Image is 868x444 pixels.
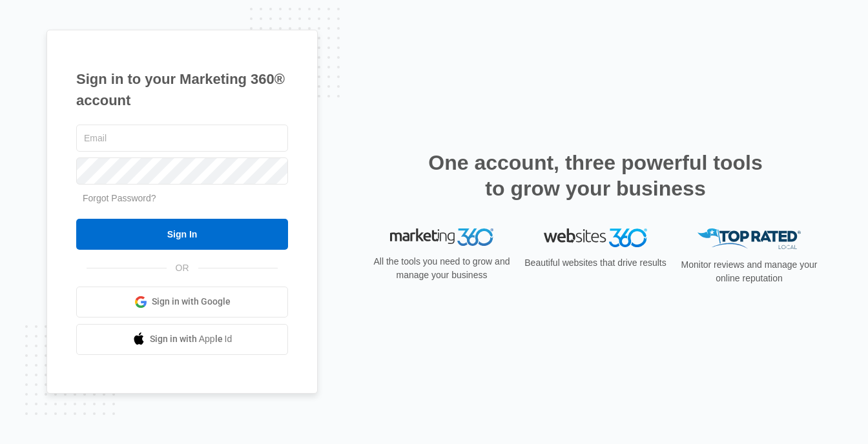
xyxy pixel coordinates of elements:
[523,256,668,270] p: Beautiful websites that drive results
[697,228,801,250] img: Top Rated Local
[424,150,767,201] h2: One account, three powerful tools to grow your business
[677,258,821,285] p: Monitor reviews and manage your online reputation
[83,193,156,203] a: Forgot Password?
[152,295,231,308] span: Sign in with Google
[167,261,198,275] span: OR
[76,68,288,111] h1: Sign in to your Marketing 360® account
[76,219,288,250] input: Sign In
[150,332,232,346] span: Sign in with Apple Id
[76,324,288,355] a: Sign in with Apple Id
[544,228,647,247] img: Websites 360
[390,228,493,247] img: Marketing 360
[76,287,288,318] a: Sign in with Google
[369,255,514,282] p: All the tools you need to grow and manage your business
[76,125,288,152] input: Email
